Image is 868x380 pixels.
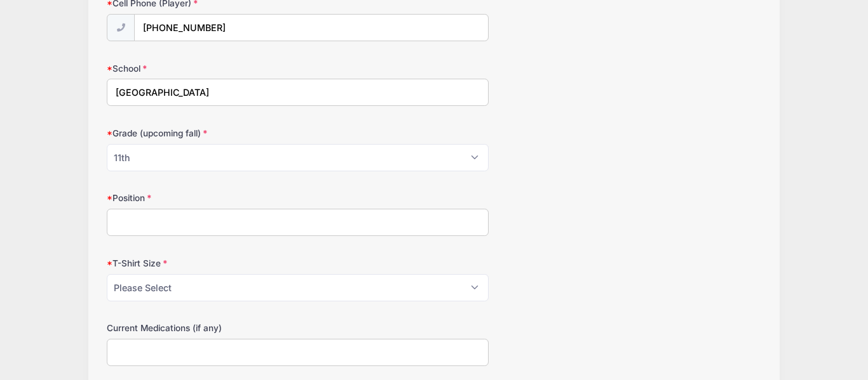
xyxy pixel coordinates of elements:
label: Grade (upcoming fall) [107,127,325,140]
label: T-Shirt Size [107,257,325,270]
label: School [107,62,325,75]
input: (xxx) xxx-xxxx [134,14,488,41]
label: Current Medications (if any) [107,322,325,334]
label: Position [107,192,325,204]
